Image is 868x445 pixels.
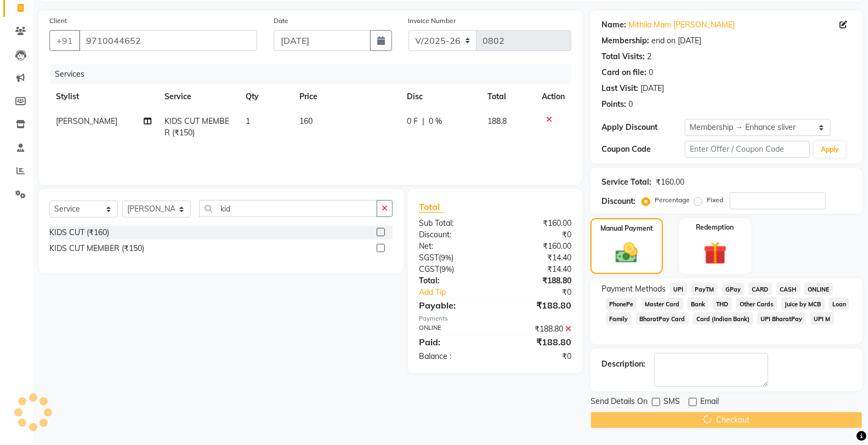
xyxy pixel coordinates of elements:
div: Balance : [411,351,495,362]
span: Master Card [642,298,683,310]
th: Qty [239,84,293,109]
span: 9% [441,265,452,273]
span: KIDS CUT MEMBER (₹150) [164,116,229,138]
div: KIDS CUT (₹160) [49,227,109,238]
span: THD [713,298,732,310]
button: Apply [814,141,846,158]
div: Apply Discount [602,122,685,133]
span: UPI BharatPay [757,312,806,325]
div: Services [50,64,580,84]
div: ₹14.40 [495,252,580,264]
span: BharatPay Card [636,312,689,325]
div: 0 [628,99,633,110]
div: ₹160.00 [495,218,580,229]
span: Other Cards [736,298,777,310]
label: Date [274,16,288,26]
span: 9% [441,253,451,262]
div: Discount: [602,196,636,207]
div: ₹0 [495,351,580,362]
div: [DATE] [640,83,664,94]
div: ₹14.40 [495,264,580,275]
div: 2 [647,51,651,62]
div: ₹160.00 [495,241,580,252]
div: 0 [649,67,653,78]
th: Disc [400,84,481,109]
th: Service [158,84,239,109]
span: CARD [748,283,772,295]
span: 1 [246,116,250,126]
div: ( ) [411,252,495,264]
div: end on [DATE] [651,35,701,47]
span: 160 [299,116,313,126]
span: 0 F [407,116,418,127]
span: PayTM [691,283,718,295]
div: KIDS CUT MEMBER (₹150) [49,243,144,254]
span: UPI [670,283,687,295]
th: Stylist [49,84,158,109]
span: Card (Indian Bank) [693,312,753,325]
span: UPI M [810,312,834,325]
label: Client [49,16,67,26]
div: Discount: [411,229,495,241]
label: Fixed [707,195,723,205]
span: | [422,116,424,127]
span: SGST [419,253,439,263]
span: 0 % [429,116,442,127]
div: ( ) [411,264,495,275]
div: ₹188.80 [495,275,580,287]
label: Redemption [696,222,734,232]
div: Total: [411,275,495,287]
span: Loan [829,298,850,310]
label: Invoice Number [409,16,456,26]
div: ONLINE [411,323,495,335]
a: Add Tip [411,287,509,298]
div: ₹160.00 [656,176,684,188]
span: Juice by MCB [781,298,825,310]
span: Send Details On [591,396,648,409]
div: Points: [602,99,626,110]
div: Service Total: [602,176,651,188]
div: ₹188.80 [495,323,580,335]
span: [PERSON_NAME] [56,116,117,126]
div: Total Visits: [602,51,645,62]
img: _cash.svg [609,240,645,266]
div: ₹188.80 [495,299,580,312]
input: Enter Offer / Coupon Code [685,141,810,158]
span: Family [606,312,632,325]
a: Mithila Mam [PERSON_NAME] [628,19,735,31]
span: CGST [419,264,439,274]
div: ₹188.80 [495,335,580,349]
div: ₹0 [509,287,580,298]
div: Sub Total: [411,218,495,229]
span: ONLINE [804,283,833,295]
div: Payments [419,314,571,323]
span: CASH [776,283,800,295]
span: 188.8 [487,116,507,126]
label: Manual Payment [600,224,653,233]
div: Card on file: [602,67,646,78]
button: +91 [49,30,80,51]
span: Payment Methods [602,283,666,295]
th: Price [293,84,400,109]
img: _gift.svg [696,239,734,267]
th: Action [535,84,571,109]
div: Paid: [411,335,495,349]
div: Payable: [411,299,495,312]
div: ₹0 [495,229,580,241]
span: SMS [663,396,680,409]
input: Search or Scan [199,200,377,217]
span: Total [419,201,444,213]
span: Email [700,396,719,409]
th: Total [481,84,535,109]
div: Coupon Code [602,144,685,155]
label: Percentage [655,195,690,205]
div: Description: [602,358,645,370]
div: Membership: [602,35,649,47]
div: Last Visit: [602,83,638,94]
span: PhonePe [606,298,637,310]
div: Net: [411,241,495,252]
span: Bank [688,298,709,310]
input: Search by Name/Mobile/Email/Code [79,30,257,51]
span: GPay [722,283,745,295]
div: Name: [602,19,626,31]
